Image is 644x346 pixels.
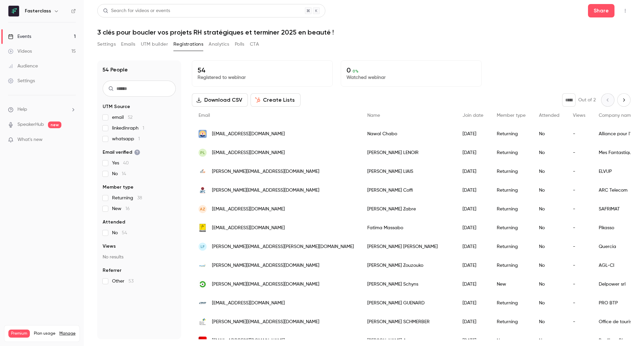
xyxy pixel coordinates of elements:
[490,294,532,312] div: Returning
[566,275,592,294] div: -
[128,115,132,120] span: 52
[8,63,38,69] div: Audience
[490,312,532,331] div: Returning
[497,113,526,118] span: Member type
[532,125,566,143] div: No
[532,312,566,331] div: No
[199,113,210,118] span: Email
[128,279,133,284] span: 53
[346,74,476,81] p: Watched webinar
[617,93,631,107] button: Next page
[367,113,380,118] span: Name
[456,294,490,312] div: [DATE]
[361,275,456,294] div: [PERSON_NAME] Schyns
[490,125,532,143] div: Returning
[97,28,631,36] h1: 3 clés pour boucler vos projets RH stratégiques et terminer 2025 en beauté !
[8,78,35,84] div: Settings
[532,218,566,237] div: No
[112,278,133,285] span: Other
[201,244,205,250] span: LF
[17,121,44,128] a: SpeakerHub
[212,187,319,194] span: [PERSON_NAME][EMAIL_ADDRESS][DOMAIN_NAME]
[532,237,566,256] div: No
[490,181,532,200] div: Returning
[251,93,301,107] button: Create Lists
[48,121,61,128] span: new
[490,162,532,181] div: Returning
[103,149,140,156] span: Email verified
[17,106,27,113] span: Help
[192,93,248,107] button: Download CSV
[137,196,142,200] span: 38
[103,66,128,74] h1: 54 People
[532,200,566,218] div: No
[532,181,566,200] div: No
[456,181,490,200] div: [DATE]
[212,206,285,213] span: [EMAIL_ADDRESS][DOMAIN_NAME]
[103,267,121,274] span: Referrer
[212,168,319,175] span: [PERSON_NAME][EMAIL_ADDRESS][DOMAIN_NAME]
[199,318,207,326] img: menton-riviera-merveilles.fr
[8,330,30,338] span: Premium
[97,39,116,50] button: Settings
[361,181,456,200] div: [PERSON_NAME] Coffi
[566,200,592,218] div: -
[539,113,559,118] span: Attended
[566,312,592,331] div: -
[456,218,490,237] div: [DATE]
[456,200,490,218] div: [DATE]
[566,294,592,312] div: -
[17,136,43,143] span: What's new
[198,74,327,81] p: Registered to webinar
[199,224,207,232] img: pikasso.com
[199,337,207,345] img: neuf.fr
[112,125,144,132] span: linkedinraph
[361,200,456,218] div: [PERSON_NAME] Zabre
[123,161,129,165] span: 40
[573,113,585,118] span: Views
[59,331,75,336] a: Manage
[456,312,490,331] div: [DATE]
[490,218,532,237] div: Returning
[532,143,566,162] div: No
[566,256,592,275] div: -
[212,243,354,250] span: [PERSON_NAME][EMAIL_ADDRESS][PERSON_NAME][DOMAIN_NAME]
[361,294,456,312] div: [PERSON_NAME] GUENARD
[103,243,116,250] span: Views
[112,160,129,166] span: Yes
[566,125,592,143] div: -
[532,294,566,312] div: No
[125,206,130,211] span: 16
[212,149,285,156] span: [EMAIL_ADDRESS][DOMAIN_NAME]
[212,225,285,232] span: [EMAIL_ADDRESS][DOMAIN_NAME]
[199,186,207,194] img: arctelecom.sn
[532,162,566,181] div: No
[361,143,456,162] div: [PERSON_NAME] LENOIR
[200,206,205,212] span: AZ
[566,237,592,256] div: -
[121,39,135,50] button: Emails
[212,131,285,138] span: [EMAIL_ADDRESS][DOMAIN_NAME]
[112,230,127,236] span: No
[112,136,140,142] span: whatsapp
[112,205,130,212] span: New
[599,113,634,118] span: Company name
[199,280,207,288] img: delpower.be
[346,66,476,74] p: 0
[103,254,176,260] p: No results
[212,300,285,307] span: [EMAIL_ADDRESS][DOMAIN_NAME]
[25,8,51,14] h6: Fasterclass
[103,103,130,110] span: UTM Source
[490,256,532,275] div: Returning
[112,170,126,177] span: No
[361,218,456,237] div: Fatima Massabo
[212,281,319,288] span: [PERSON_NAME][EMAIL_ADDRESS][DOMAIN_NAME]
[456,237,490,256] div: [DATE]
[122,171,126,176] span: 14
[103,184,133,191] span: Member type
[112,195,142,201] span: Returning
[456,275,490,294] div: [DATE]
[353,69,359,73] span: 0 %
[199,130,207,138] img: alliance-education-uw.org
[456,162,490,181] div: [DATE]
